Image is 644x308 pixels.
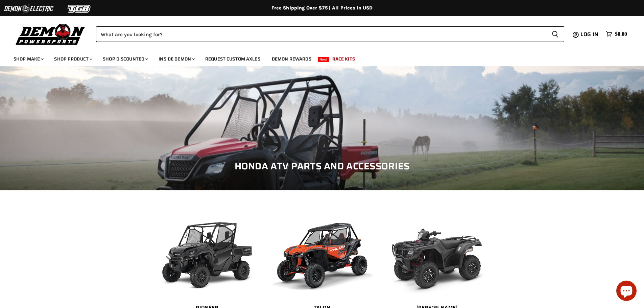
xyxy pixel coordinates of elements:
[271,211,373,295] img: Talon
[580,30,598,39] span: Log in
[327,52,360,66] a: Race Kits
[318,57,329,62] span: New!
[157,211,258,295] img: Pioneer
[615,31,627,38] span: $0.00
[96,26,546,42] input: Search
[153,52,199,66] a: Inside Demon
[200,52,265,66] a: Request Custom Axles
[96,26,564,42] form: Product
[614,281,639,303] inbox-online-store-chat: Shopify online store chat
[52,5,593,11] div: Free Shipping Over $75 | All Prices In USD
[8,52,48,66] a: Shop Make
[14,22,88,46] img: Demon Powersports
[98,52,152,66] a: Shop Discounted
[8,49,625,66] ul: Main menu
[54,2,105,15] img: TGB Logo 2
[546,26,564,42] button: Search
[49,52,96,66] a: Shop Product
[577,31,602,38] a: Log in
[10,161,634,172] h1: Honda ATV Parts and Accessories
[602,29,630,39] a: $0.00
[3,2,54,15] img: Demon Electric Logo 2
[267,52,316,66] a: Demon Rewards
[386,211,488,295] img: Foreman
